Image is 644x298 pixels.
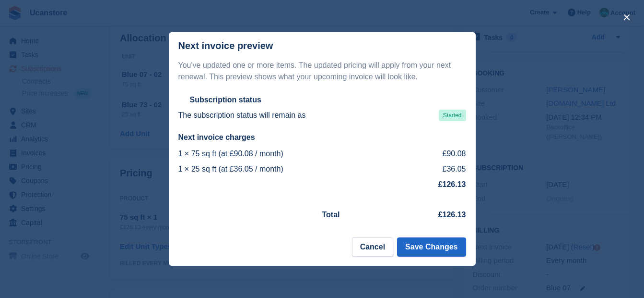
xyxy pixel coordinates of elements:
h2: Next invoice charges [178,133,466,142]
button: Cancel [352,237,393,257]
h2: Subscription status [190,95,261,105]
button: Save Changes [397,237,466,257]
strong: £126.13 [438,211,466,219]
td: £36.05 [413,161,466,177]
strong: £126.13 [438,180,466,188]
p: Next invoice preview [178,40,273,51]
td: £90.08 [413,146,466,161]
td: 1 × 75 sq ft (at £90.08 / month) [178,146,414,161]
td: 1 × 25 sq ft (at £36.05 / month) [178,161,414,177]
p: You've updated one or more items. The updated pricing will apply from your next renewal. This pre... [178,60,466,83]
strong: Total [322,211,340,219]
p: The subscription status will remain as [178,110,306,121]
span: Started [439,110,466,121]
button: close [619,10,634,25]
